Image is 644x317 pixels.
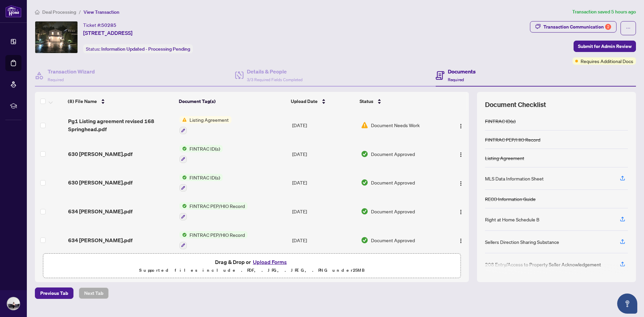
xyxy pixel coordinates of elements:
div: Ticket #: [83,21,116,29]
img: logo [5,5,21,17]
button: Logo [455,206,466,217]
th: Status [357,92,443,111]
span: Document Approved [371,236,415,244]
td: [DATE] [289,140,359,168]
button: Submit for Admin Review [574,41,636,52]
span: Deal Processing [42,9,76,15]
span: Document Approved [371,150,415,158]
span: Document Approved [371,179,415,186]
p: Supported files include .PDF, .JPG, .JPEG, .PNG under 25 MB [47,266,457,274]
h4: Documents [448,67,476,75]
span: Drag & Drop or [215,258,289,266]
img: Logo [458,152,464,157]
span: Pg1 Listing agreement revised 168 Springhead.pdf [68,117,174,133]
span: FINTRAC PEP/HIO Record [187,202,248,210]
span: 50285 [101,22,116,28]
td: [DATE] [289,197,359,226]
button: Next Tab [79,287,109,299]
div: Transaction Communication [543,21,611,32]
img: Status Icon [179,202,187,210]
div: 2 [605,24,611,30]
span: Required [448,77,464,82]
img: Profile Icon [7,297,20,310]
img: Logo [458,209,464,215]
h4: Transaction Wizard [48,67,95,75]
td: [DATE] [289,168,359,197]
div: RECO Information Guide [485,195,536,203]
img: IMG-N12363984_1.jpg [35,21,77,53]
article: Transaction saved 5 hours ago [572,8,636,16]
th: Upload Date [288,92,357,111]
span: Required [48,77,64,82]
button: Status IconFINTRAC PEP/HIO Record [179,202,248,220]
img: Document Status [361,150,368,158]
img: Status Icon [179,145,187,152]
span: Listing Agreement [187,116,231,123]
span: 3/3 Required Fields Completed [247,77,303,82]
button: Logo [455,149,466,159]
img: Document Status [361,179,368,186]
button: Open asap [617,294,637,314]
button: Upload Forms [251,258,289,266]
img: Status Icon [179,116,187,123]
span: Requires Additional Docs [581,57,633,65]
img: Document Status [361,208,368,215]
span: 634 [PERSON_NAME].pdf [68,207,132,215]
li: / [79,8,81,16]
span: ellipsis [626,26,631,31]
td: [DATE] [289,226,359,255]
img: Logo [458,238,464,244]
th: (8) File Name [65,92,176,111]
button: Previous Tab [35,287,73,299]
button: Status IconFINTRAC ID(s) [179,145,223,163]
span: FINTRAC ID(s) [187,174,223,181]
button: Logo [455,235,466,246]
span: 630 [PERSON_NAME].pdf [68,178,132,187]
div: Status: [83,44,193,53]
span: [STREET_ADDRESS] [83,29,132,37]
span: Previous Tab [40,288,68,299]
span: Document Checklist [485,100,546,109]
img: Logo [458,181,464,186]
span: Upload Date [291,98,318,105]
button: Transaction Communication2 [530,21,616,33]
button: Status IconFINTRAC PEP/HIO Record [179,231,248,249]
div: Sellers Direction Sharing Substance [485,238,559,246]
div: FINTRAC PEP/HIO Record [485,136,540,143]
span: Submit for Admin Review [578,41,632,52]
div: 208 Entry/Access to Property Seller Acknowledgement [485,261,601,268]
th: Document Tag(s) [176,92,288,111]
span: Document Needs Work [371,121,420,129]
div: Right at Home Schedule B [485,216,539,223]
img: Status Icon [179,231,187,239]
img: Logo [458,123,464,129]
button: Logo [455,120,466,130]
img: Document Status [361,236,368,244]
button: Status IconListing Agreement [179,116,231,134]
span: home [35,10,40,14]
div: FINTRAC ID(s) [485,117,516,125]
div: Listing Agreement [485,154,524,162]
span: (8) File Name [68,98,97,105]
span: 634 [PERSON_NAME].pdf [68,236,132,244]
div: MLS Data Information Sheet [485,175,544,182]
td: [DATE] [289,111,359,140]
button: Status IconFINTRAC ID(s) [179,174,223,192]
span: FINTRAC ID(s) [187,145,223,152]
span: 630 [PERSON_NAME].pdf [68,150,132,158]
h4: Details & People [247,67,303,75]
span: Drag & Drop orUpload FormsSupported files include .PDF, .JPG, .JPEG, .PNG under25MB [43,254,461,278]
span: FINTRAC PEP/HIO Record [187,231,248,239]
span: View Transaction [84,9,119,15]
span: Information Updated - Processing Pending [101,46,190,52]
img: Document Status [361,121,368,129]
button: Logo [455,177,466,188]
span: Status [360,98,373,105]
img: Status Icon [179,174,187,181]
span: Document Approved [371,208,415,215]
